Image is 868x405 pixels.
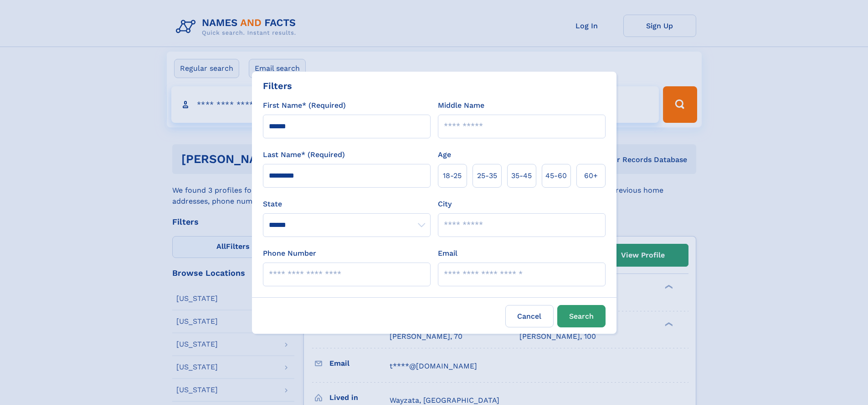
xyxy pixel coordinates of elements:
[584,170,598,181] span: 60+
[263,79,292,93] div: Filters
[263,100,346,111] label: First Name* (Required)
[505,305,554,327] label: Cancel
[557,305,606,327] button: Search
[438,100,484,111] label: Middle Name
[438,149,451,160] label: Age
[438,248,457,259] label: Email
[438,199,452,210] label: City
[511,170,532,181] span: 35‑45
[443,170,462,181] span: 18‑25
[545,170,567,181] span: 45‑60
[263,149,345,160] label: Last Name* (Required)
[263,199,431,210] label: State
[477,170,497,181] span: 25‑35
[263,248,316,259] label: Phone Number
